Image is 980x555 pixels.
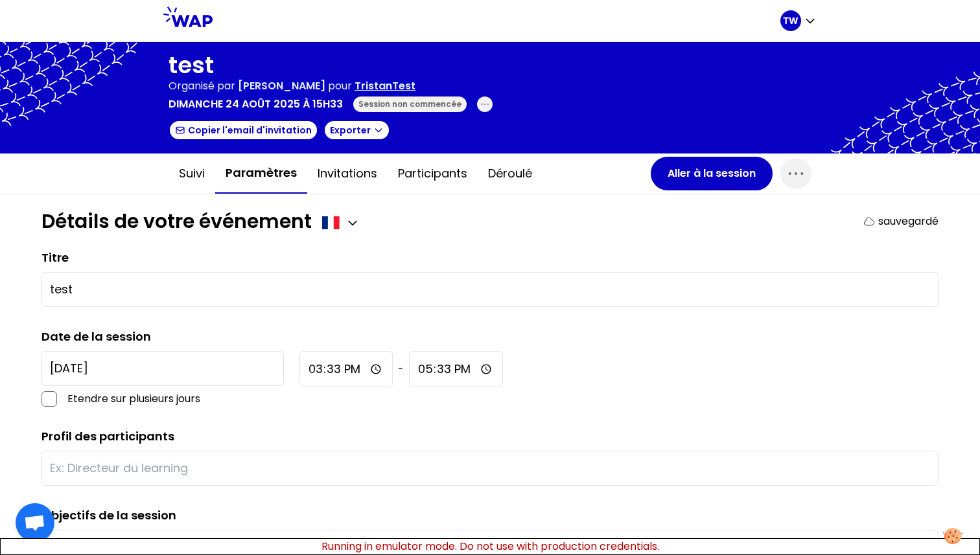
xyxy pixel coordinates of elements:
[169,120,318,141] button: Copier l'email d'invitation
[780,10,817,31] button: TW
[41,328,151,345] label: Date de la session
[41,428,174,444] label: Profil des participants
[355,78,415,94] p: TristanTest
[388,154,478,193] button: Participants
[935,520,970,552] button: Manage your preferences about cookies
[323,120,390,141] button: Exporter
[169,96,343,112] p: dimanche 24 août 2025 à 15h33
[169,154,215,193] button: Suivi
[41,249,69,266] label: Titre
[50,280,930,299] input: Ex : Nouvelle Session
[41,210,312,233] h1: Détails de votre événement
[16,503,54,542] a: Ouvrir le chat
[67,391,284,407] p: Etendre sur plusieurs jours
[50,459,930,477] input: Ex: Directeur du learning
[878,214,939,229] p: sauvegardé
[169,78,235,94] p: Organisé par
[398,361,404,377] span: -
[238,78,325,93] span: [PERSON_NAME]
[783,14,799,27] p: TW
[307,154,388,193] button: Invitations
[41,351,284,386] input: YYYY-M-D
[215,153,307,194] button: Paramètres
[353,96,467,112] div: Session non commencée
[651,157,773,190] button: Aller à la session
[328,78,352,94] p: pour
[478,154,542,193] button: Déroulé
[41,506,176,525] label: Objectifs de la session
[169,52,493,78] h1: test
